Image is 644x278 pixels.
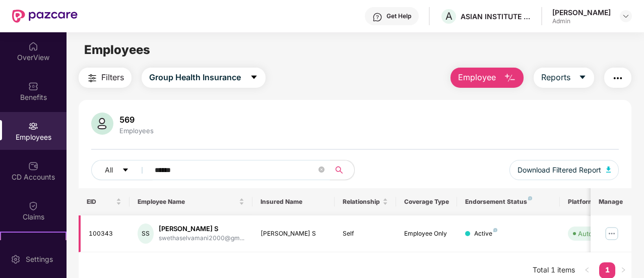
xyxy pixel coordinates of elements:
span: Employee Name [138,198,237,206]
img: svg+xml;base64,PHN2ZyBpZD0iRW1wbG95ZWVzIiB4bWxucz0iaHR0cDovL3d3dy53My5vcmcvMjAwMC9zdmciIHdpZHRoPS... [28,121,38,131]
div: ASIAN INSTITUTE OF NEPHROLOGY AND UROLOGY PRIVATE LIMITED [461,12,531,21]
span: Relationship [343,198,380,206]
div: 569 [117,115,156,125]
th: Coverage Type [396,188,458,215]
img: svg+xml;base64,PHN2ZyBpZD0iSG9tZSIgeG1sbnM9Imh0dHA6Ly93d3cudzMub3JnLzIwMDAvc3ZnIiB3aWR0aD0iMjAiIG... [28,41,38,51]
button: Group Health Insurancecaret-down [142,68,266,88]
span: Employee [458,71,496,84]
img: svg+xml;base64,PHN2ZyB4bWxucz0iaHR0cDovL3d3dy53My5vcmcvMjAwMC9zdmciIHdpZHRoPSI4IiBoZWlnaHQ9IjgiIH... [493,228,497,232]
span: Filters [101,71,124,84]
div: Auto Verified [578,229,618,239]
a: 1 [599,262,615,277]
img: svg+xml;base64,PHN2ZyB4bWxucz0iaHR0cDovL3d3dy53My5vcmcvMjAwMC9zdmciIHdpZHRoPSIyNCIgaGVpZ2h0PSIyNC... [86,72,98,84]
img: svg+xml;base64,PHN2ZyB4bWxucz0iaHR0cDovL3d3dy53My5vcmcvMjAwMC9zdmciIHhtbG5zOnhsaW5rPSJodHRwOi8vd3... [606,166,611,173]
img: svg+xml;base64,PHN2ZyBpZD0iRHJvcGRvd24tMzJ4MzIiIHhtbG5zPSJodHRwOi8vd3d3LnczLm9yZy8yMDAwL3N2ZyIgd2... [622,12,630,20]
img: svg+xml;base64,PHN2ZyB4bWxucz0iaHR0cDovL3d3dy53My5vcmcvMjAwMC9zdmciIHhtbG5zOnhsaW5rPSJodHRwOi8vd3... [91,113,113,135]
div: [PERSON_NAME] S [261,229,327,239]
span: caret-down [578,73,587,82]
img: svg+xml;base64,PHN2ZyBpZD0iU2V0dGluZy0yMHgyMCIgeG1sbnM9Imh0dHA6Ly93d3cudzMub3JnLzIwMDAvc3ZnIiB3aW... [11,254,21,264]
span: caret-down [122,166,129,175]
span: Group Health Insurance [149,71,241,84]
img: manageButton [604,226,620,242]
div: [PERSON_NAME] [552,8,611,17]
img: svg+xml;base64,PHN2ZyBpZD0iSGVscC0zMngzMiIgeG1sbnM9Imh0dHA6Ly93d3cudzMub3JnLzIwMDAvc3ZnIiB3aWR0aD... [372,12,382,22]
div: Platform Status [568,198,623,206]
img: New Pazcare Logo [12,10,78,23]
img: svg+xml;base64,PHN2ZyBpZD0iQ0RfQWNjb3VudHMiIGRhdGEtbmFtZT0iQ0QgQWNjb3VudHMiIHhtbG5zPSJodHRwOi8vd3... [28,161,38,171]
span: Employees [84,42,150,57]
span: EID [87,198,114,206]
span: caret-down [250,73,258,82]
img: svg+xml;base64,PHN2ZyB4bWxucz0iaHR0cDovL3d3dy53My5vcmcvMjAwMC9zdmciIHdpZHRoPSIyNCIgaGVpZ2h0PSIyNC... [612,72,624,84]
img: svg+xml;base64,PHN2ZyBpZD0iQmVuZWZpdHMiIHhtbG5zPSJodHRwOi8vd3d3LnczLm9yZy8yMDAwL3N2ZyIgd2lkdGg9Ij... [28,81,38,91]
span: right [620,267,626,273]
div: swethaselvamani2000@gm... [159,234,244,243]
th: Employee Name [130,188,252,215]
th: Relationship [335,188,396,215]
span: Download Filtered Report [518,164,601,176]
span: All [105,164,113,176]
div: Endorsement Status [465,198,551,206]
span: left [584,267,590,273]
div: Self [343,229,388,239]
button: Filters [79,68,132,88]
div: Admin [552,17,611,25]
span: Reports [541,71,570,84]
span: close-circle [318,166,325,173]
img: svg+xml;base64,PHN2ZyBpZD0iQ2xhaW0iIHhtbG5zPSJodHRwOi8vd3d3LnczLm9yZy8yMDAwL3N2ZyIgd2lkdGg9IjIwIi... [28,201,38,211]
button: Employee [450,68,524,88]
img: svg+xml;base64,PHN2ZyB4bWxucz0iaHR0cDovL3d3dy53My5vcmcvMjAwMC9zdmciIHhtbG5zOnhsaW5rPSJodHRwOi8vd3... [504,72,516,84]
span: A [445,10,453,22]
img: svg+xml;base64,PHN2ZyB4bWxucz0iaHR0cDovL3d3dy53My5vcmcvMjAwMC9zdmciIHdpZHRoPSI4IiBoZWlnaHQ9IjgiIH... [528,196,532,200]
div: 100343 [89,229,122,239]
th: Insured Name [252,188,335,215]
div: SS [138,224,154,244]
div: Settings [23,254,56,264]
button: Reportscaret-down [534,68,594,88]
div: Employees [117,127,156,135]
div: [PERSON_NAME] S [159,224,244,234]
button: Download Filtered Report [509,160,619,180]
th: EID [79,188,130,215]
div: Get Help [387,12,411,20]
div: Active [474,229,497,239]
div: Employee Only [404,229,449,239]
th: Manage [591,188,631,215]
button: Allcaret-down [91,160,153,180]
span: search [330,166,349,174]
button: search [330,160,355,180]
span: close-circle [318,165,325,175]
